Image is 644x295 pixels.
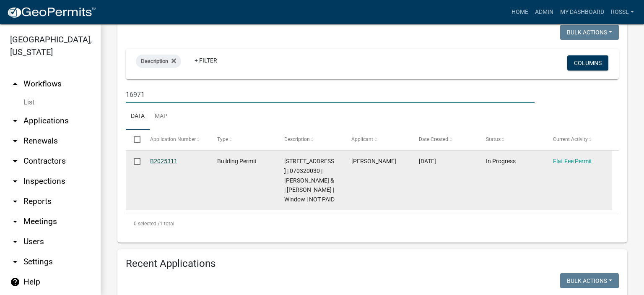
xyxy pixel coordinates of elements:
span: Building Permit [217,158,257,164]
div: 1 total [126,213,619,234]
datatable-header-cell: Select [126,130,142,150]
span: Application Number [150,136,196,142]
a: Data [126,103,150,130]
i: arrow_drop_down [10,237,20,247]
span: Description [141,58,168,64]
a: Flat Fee Permit [553,158,592,164]
i: arrow_drop_down [10,116,20,126]
span: Current Activity [553,136,588,142]
span: Description [284,136,310,142]
i: arrow_drop_down [10,217,20,227]
a: Map [150,103,172,130]
i: help [10,277,20,287]
span: Date Created [419,136,448,142]
input: Search for applications [126,86,535,103]
span: Gina Gullickson [351,158,396,164]
span: Status [486,136,501,142]
datatable-header-cell: Applicant [343,130,410,150]
span: In Progress [486,158,516,164]
i: arrow_drop_down [10,156,20,166]
a: Admin [532,4,557,20]
span: 0 selected / [134,221,160,227]
a: Home [508,4,532,20]
span: Type [217,136,228,142]
a: RossL [608,4,637,20]
datatable-header-cell: Description [276,130,343,150]
i: arrow_drop_down [10,257,20,267]
a: B2025311 [150,158,177,164]
datatable-header-cell: Application Number [142,130,209,150]
button: Columns [567,55,608,70]
a: My Dashboard [557,4,608,20]
span: 16971 810TH AVE | 070320030 | THIMMESCH,CHARLES & | PAULA THIMMESCH | Window | NOT PAID [284,158,335,203]
button: Bulk Actions [560,273,619,288]
i: arrow_drop_down [10,196,20,206]
h4: Recent Applications [126,258,619,270]
span: Applicant [351,136,373,142]
i: arrow_drop_down [10,176,20,186]
datatable-header-cell: Current Activity [545,130,612,150]
datatable-header-cell: Status [478,130,545,150]
a: + Filter [188,53,224,68]
button: Bulk Actions [560,25,619,40]
span: 09/04/2025 [419,158,436,164]
i: arrow_drop_up [10,79,20,89]
datatable-header-cell: Type [209,130,276,150]
i: arrow_drop_down [10,136,20,146]
datatable-header-cell: Date Created [410,130,478,150]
